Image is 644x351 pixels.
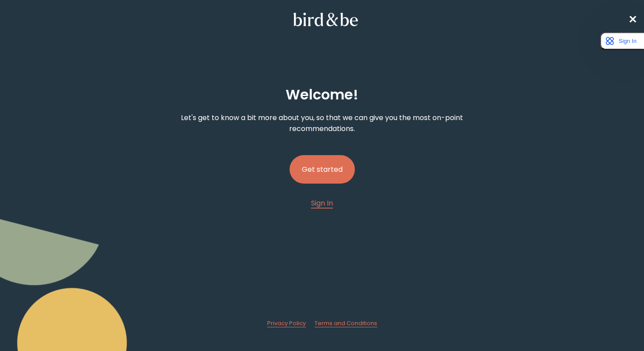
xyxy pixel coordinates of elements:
a: Sign In [311,198,333,209]
span: Terms and Conditions [315,319,377,327]
a: Get started [290,141,355,198]
span: Sign In [311,198,333,208]
span: Privacy Policy [267,319,306,327]
a: Terms and Conditions [315,319,377,327]
h2: Welcome ! [286,84,358,105]
p: Let's get to know a bit more about you, so that we can give you the most on-point recommendations. [168,112,476,134]
span: ✕ [628,12,637,27]
a: Privacy Policy [267,319,306,327]
a: ✕ [628,12,637,27]
button: Get started [290,155,355,184]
